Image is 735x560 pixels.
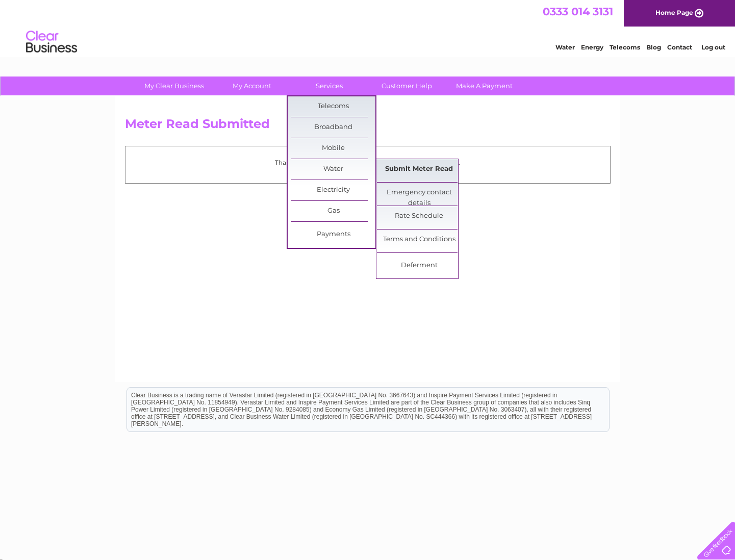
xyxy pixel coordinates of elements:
[291,117,375,138] a: Broadband
[581,43,603,51] a: Energy
[377,256,461,276] a: Deferment
[291,96,375,117] a: Telecoms
[365,77,449,95] a: Customer Help
[131,158,605,167] p: Thank you for your time, your meter read has been received.
[377,183,461,203] a: Emergency contact details
[26,27,78,58] img: logo.png
[291,224,375,245] a: Payments
[610,43,640,51] a: Telecoms
[291,159,375,180] a: Water
[287,77,371,95] a: Services
[667,43,692,51] a: Contact
[291,180,375,200] a: Electricity
[377,206,461,226] a: Rate Schedule
[377,230,461,250] a: Terms and Conditions
[291,201,375,221] a: Gas
[291,138,375,159] a: Mobile
[132,77,216,95] a: My Clear Business
[127,6,609,49] div: Clear Business is a trading name of Verastar Limited (registered in [GEOGRAPHIC_DATA] No. 3667643...
[646,43,661,51] a: Blog
[555,43,575,51] a: Water
[210,77,294,95] a: My Account
[442,77,526,95] a: Make A Payment
[543,5,613,18] a: 0333 014 3131
[125,117,611,136] h2: Meter Read Submitted
[701,43,725,51] a: Log out
[377,159,461,180] a: Submit Meter Read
